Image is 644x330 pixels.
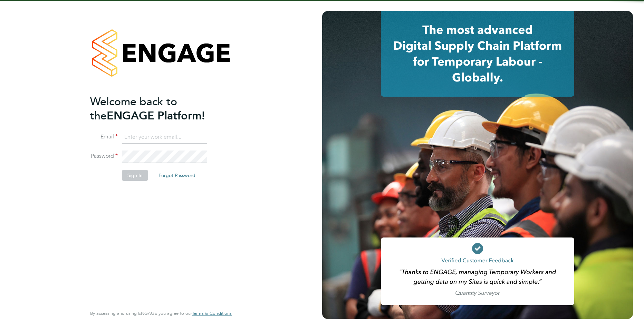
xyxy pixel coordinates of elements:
[90,133,118,140] label: Email
[90,95,225,123] h2: ENGAGE Platform!
[122,131,207,144] input: Enter your work email...
[122,170,148,181] button: Sign In
[90,153,118,160] label: Password
[90,310,232,316] span: By accessing and using ENGAGE you agree to our
[153,170,201,181] button: Forgot Password
[192,311,232,316] a: Terms & Conditions
[90,95,177,123] span: Welcome back to the
[192,310,232,316] span: Terms & Conditions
